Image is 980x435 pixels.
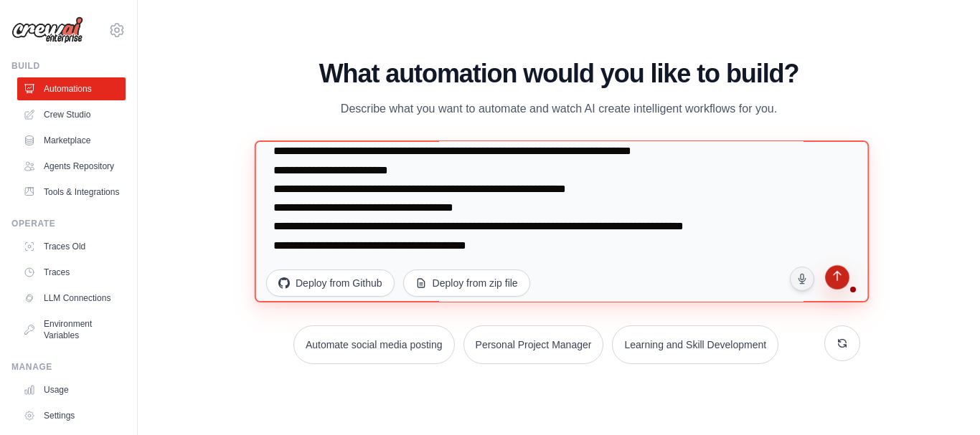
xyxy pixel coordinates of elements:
button: Deploy from zip file [403,269,530,297]
a: Settings [17,404,126,427]
a: Traces [17,261,126,284]
button: Learning and Skill Development [612,325,778,364]
a: Automations [17,77,126,100]
button: Personal Project Manager [463,325,604,364]
a: Marketplace [17,129,126,152]
a: LLM Connections [17,287,126,310]
h1: What automation would you like to build? [258,59,860,88]
p: Describe what you want to automate and watch AI create intelligent workflows for you. [318,100,800,118]
a: Crew Studio [17,103,126,126]
iframe: Chat Widget [908,366,980,435]
div: Manage [11,361,126,373]
div: Operate [11,218,126,229]
div: Build [11,60,126,72]
a: Agents Repository [17,155,126,178]
button: Automate social media posting [293,325,455,364]
img: Logo [11,16,83,44]
a: Environment Variables [17,312,126,347]
a: Traces Old [17,235,126,258]
button: Deploy from Github [266,269,395,297]
a: Usage [17,378,126,401]
a: Tools & Integrations [17,181,126,204]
